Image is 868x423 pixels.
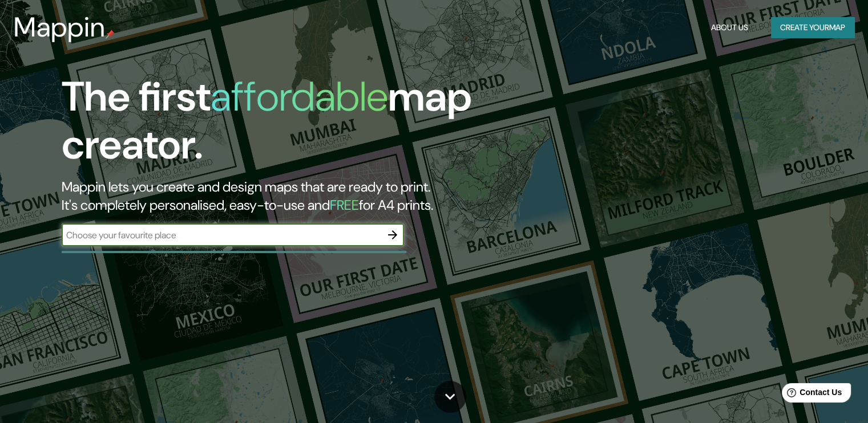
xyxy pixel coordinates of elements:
[62,73,496,178] h1: The first map creator.
[706,17,753,38] button: About Us
[330,196,359,214] h5: FREE
[766,379,855,410] iframe: Help widget launcher
[771,17,854,38] button: Create yourmap
[106,30,115,39] img: mappin-pin
[14,11,106,43] h3: Mappin
[62,178,496,214] h2: Mappin lets you create and design maps that are ready to print. It's completely personalised, eas...
[62,229,381,242] input: Choose your favourite place
[211,70,388,123] h1: affordable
